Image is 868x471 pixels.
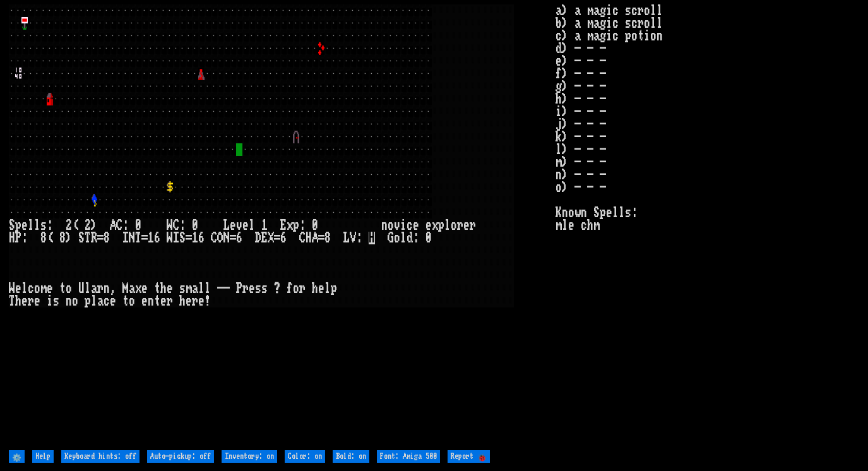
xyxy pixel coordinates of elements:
div: 8 [104,232,110,244]
div: d [407,232,413,244]
div: X [268,232,274,244]
div: ) [91,219,97,232]
div: 1 [261,219,268,232]
div: e [21,295,28,307]
div: P [15,232,21,244]
div: m [40,282,47,295]
div: t [154,295,160,307]
div: : [356,232,362,244]
div: S [78,232,85,244]
div: N [129,232,135,244]
div: e [463,219,470,232]
mark: H [369,232,375,244]
div: p [331,282,337,295]
div: - [223,282,230,295]
div: p [293,219,299,232]
div: 6 [236,232,242,244]
stats: a) a magic scroll b) a magic scroll c) a magic potion d) - - - e) - - - f) - - - g) - - - h) - - ... [556,4,859,447]
div: : [47,219,53,232]
div: o [34,282,40,295]
div: H [306,232,312,244]
div: o [388,219,394,232]
div: l [34,219,40,232]
div: e [160,295,167,307]
div: ? [274,282,280,295]
input: Bold: on [333,450,369,463]
div: e [141,282,148,295]
div: a [129,282,135,295]
div: x [287,219,293,232]
div: c [104,295,110,307]
div: i [400,219,407,232]
div: : [179,219,186,232]
div: : [122,219,129,232]
div: E [280,219,287,232]
div: = [274,232,280,244]
div: = [230,232,236,244]
div: - [217,282,223,295]
div: ) [66,232,72,244]
div: 8 [324,232,331,244]
div: v [394,219,400,232]
div: R [91,232,97,244]
div: n [104,282,110,295]
div: o [72,295,78,307]
div: n [66,295,72,307]
div: o [451,219,457,232]
div: 8 [59,232,66,244]
div: 1 [192,232,198,244]
div: s [255,282,261,295]
div: e [47,282,53,295]
div: = [186,232,192,244]
div: r [299,282,306,295]
input: Color: on [285,450,325,463]
div: r [97,282,104,295]
div: l [21,282,28,295]
div: C [299,232,306,244]
div: p [438,219,444,232]
div: V [350,232,356,244]
div: l [249,219,255,232]
div: e [413,219,419,232]
div: x [432,219,438,232]
div: E [261,232,268,244]
div: r [28,295,34,307]
div: a [91,282,97,295]
div: C [173,219,179,232]
div: l [28,219,34,232]
div: o [129,295,135,307]
div: v [236,219,242,232]
div: 2 [66,219,72,232]
div: C [211,232,217,244]
div: o [66,282,72,295]
div: e [21,219,28,232]
div: O [217,232,223,244]
div: e [198,295,205,307]
input: Font: Amiga 500 [377,450,440,463]
div: t [154,282,160,295]
div: s [53,295,59,307]
div: e [141,295,148,307]
div: l [205,282,211,295]
div: = [141,232,148,244]
div: t [122,295,129,307]
div: L [223,219,230,232]
div: N [223,232,230,244]
div: l [198,282,205,295]
div: c [28,282,34,295]
div: h [179,295,186,307]
div: e [318,282,324,295]
div: h [312,282,318,295]
div: 2 [85,219,91,232]
div: 8 [40,232,47,244]
div: W [167,232,173,244]
div: s [261,282,268,295]
div: e [249,282,255,295]
div: n [381,219,388,232]
div: i [47,295,53,307]
div: e [242,219,249,232]
div: H [9,232,15,244]
div: D [255,232,261,244]
div: l [91,295,97,307]
div: ( [72,219,78,232]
